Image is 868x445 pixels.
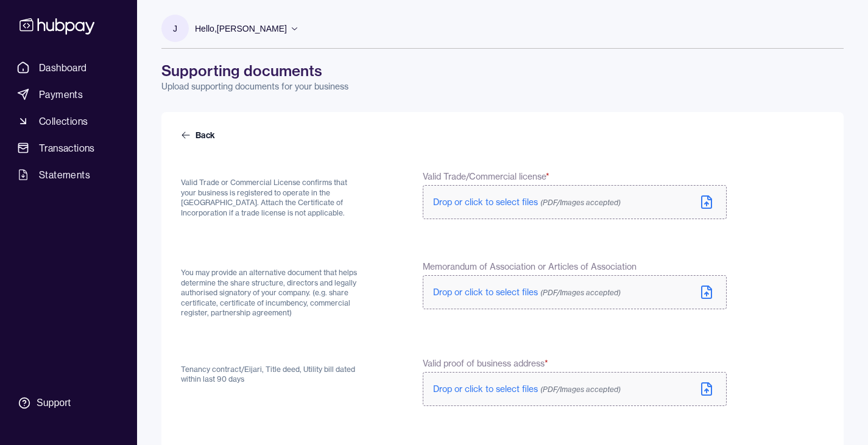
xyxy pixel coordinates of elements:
span: Drop or click to select files [433,287,621,298]
span: Valid Trade/Commercial license [423,170,549,183]
span: Collections [39,114,88,128]
p: Hello, [PERSON_NAME] [195,22,287,35]
a: Collections [12,110,125,132]
a: Transactions [12,137,125,159]
span: Dashboard [39,60,87,75]
p: Upload supporting documents for your business [161,80,844,93]
span: Payments [39,87,83,102]
span: Statements [39,167,90,182]
a: Support [12,390,125,416]
span: Transactions [39,141,95,155]
span: Valid proof of business address [423,357,548,370]
a: Payments [12,83,125,105]
p: Tenancy contract/Eijari, Title deed, Utility bill dated within last 90 days [181,365,364,385]
div: Support [37,396,71,410]
a: Statements [12,164,125,186]
span: Memorandum of Association or Articles of Association [423,261,637,273]
p: Valid Trade or Commercial License confirms that your business is registered to operate in the [GE... [181,178,364,218]
span: Drop or click to select files [433,197,621,208]
span: (PDF/Images accepted) [540,288,621,297]
span: (PDF/Images accepted) [540,198,621,207]
p: You may provide an alternative document that helps determine the share structure, directors and l... [181,268,364,318]
a: Dashboard [12,57,125,79]
a: Back [181,129,217,141]
p: J [173,22,177,35]
span: Drop or click to select files [433,384,621,394]
span: (PDF/Images accepted) [540,385,621,394]
h1: Supporting documents [161,61,844,80]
